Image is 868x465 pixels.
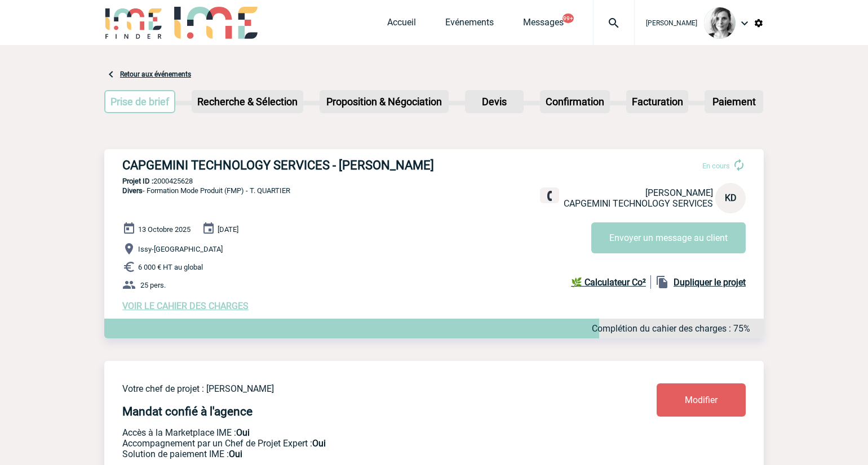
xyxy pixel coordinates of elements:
[140,281,166,289] span: 25 pers.
[120,70,191,78] a: Retour aux événements
[725,193,737,203] span: KD
[646,19,697,27] span: [PERSON_NAME]
[122,449,590,459] p: Conformité aux process achat client, Prise en charge de la facturation, Mutualisation de plusieur...
[312,438,326,449] b: Oui
[122,158,460,172] h3: CAPGEMINI TECHNOLOGY SERVICES - [PERSON_NAME]
[138,263,203,271] span: 6 000 € HT au global
[544,191,555,201] img: fixe.png
[541,91,609,112] p: Confirmation
[656,275,669,289] img: file_copy-black-24dp.png
[523,17,564,33] a: Messages
[193,91,302,112] p: Recherche & Sélection
[563,14,574,23] button: 99+
[645,187,713,198] span: [PERSON_NAME]
[387,17,416,33] a: Accueil
[122,383,590,394] p: Votre chef de projet : [PERSON_NAME]
[236,427,250,438] b: Oui
[104,177,764,185] p: 2000425628
[105,91,174,112] p: Prise de brief
[138,225,191,234] span: 13 Octobre 2025
[571,277,646,288] b: 🌿 Calculateur Co²
[229,449,242,459] b: Oui
[564,198,713,209] span: CAPGEMINI TECHNOLOGY SERVICES
[218,225,238,234] span: [DATE]
[466,91,522,112] p: Devis
[674,277,746,288] b: Dupliquer le projet
[138,245,223,253] span: Issy-[GEOGRAPHIC_DATA]
[122,427,590,438] p: Accès à la Marketplace IME :
[104,7,163,39] img: IME-Finder
[706,91,762,112] p: Paiement
[685,395,718,405] span: Modifier
[122,438,590,449] p: Prestation payante
[591,222,746,253] button: Envoyer un message au client
[704,7,736,39] img: 103019-1.png
[122,186,143,195] span: Divers
[627,91,688,112] p: Facturation
[122,405,253,418] h4: Mandat confié à l'agence
[321,91,448,112] p: Proposition & Négociation
[571,275,651,289] a: 🌿 Calculateur Co²
[122,301,249,311] a: VOIR LE CAHIER DES CHARGES
[122,177,153,185] b: Projet ID :
[445,17,494,33] a: Evénements
[702,162,730,170] span: En cours
[122,186,290,195] span: - Formation Mode Produit (FMP) - T. QUARTIER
